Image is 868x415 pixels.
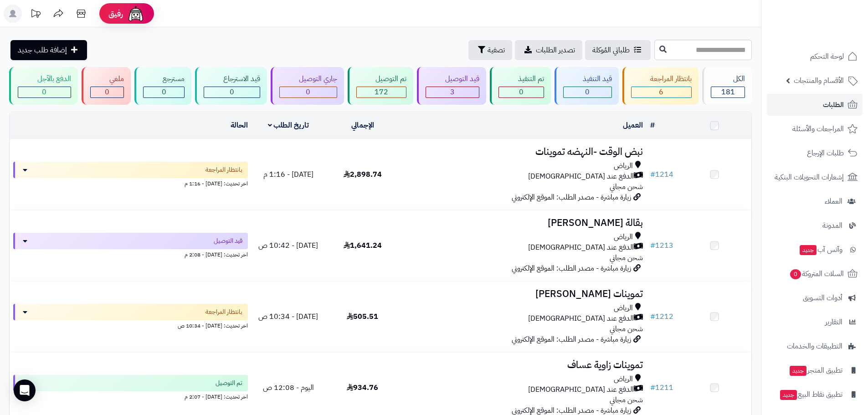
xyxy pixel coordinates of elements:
img: logo-2.png [806,23,859,42]
span: 0 [306,87,310,97]
a: إشعارات التحويلات البنكية [767,166,863,188]
span: # [650,240,655,251]
div: قيد التنفيذ [563,74,612,84]
a: #1211 [650,382,673,393]
span: الرياض [614,303,633,313]
a: الحالة [231,120,248,131]
span: # [650,382,655,393]
div: 6 [632,87,692,97]
span: [DATE] - 10:34 ص [258,311,318,322]
span: الدفع عند [DEMOGRAPHIC_DATA] [528,171,634,182]
span: 181 [721,87,735,97]
span: [DATE] - 1:16 م [263,169,313,180]
span: الطلبات [823,98,844,111]
span: بانتظار المراجعة [205,307,242,317]
span: تطبيق نقاط البيع [779,388,842,401]
span: زيارة مباشرة - مصدر الطلب: الموقع الإلكتروني [512,192,631,203]
a: #1212 [650,311,673,322]
span: طلبات الإرجاع [807,147,844,159]
a: الكل181 [700,67,754,105]
div: مسترجع [143,74,185,84]
span: وآتس آب [799,243,842,256]
div: 0 [499,87,544,97]
a: التطبيقات والخدمات [767,335,863,357]
span: إضافة طلب جديد [18,45,67,56]
div: اخر تحديث: [DATE] - 2:08 م [13,249,248,259]
span: المراجعات والأسئلة [792,123,844,135]
span: الأقسام والمنتجات [794,74,844,87]
span: طلباتي المُوكلة [592,45,630,56]
div: تم التنفيذ [498,74,544,84]
div: الكل [711,74,745,84]
a: مسترجع 0 [133,67,193,105]
span: تصدير الطلبات [536,45,575,56]
div: اخر تحديث: [DATE] - 2:07 م [13,391,248,401]
h3: بقالة [PERSON_NAME] [403,218,643,228]
div: 0 [564,87,611,97]
span: لوحة التحكم [810,50,844,63]
div: الدفع بالآجل [18,74,71,84]
a: وآتس آبجديد [767,239,863,261]
a: التقارير [767,311,863,333]
span: # [650,169,655,180]
a: إضافة طلب جديد [10,40,87,60]
span: 0 [162,87,166,97]
img: ai-face.png [127,5,145,23]
a: تاريخ الطلب [268,120,309,131]
div: 0 [18,87,71,97]
span: 0 [105,87,109,97]
span: 3 [450,87,455,97]
div: 172 [357,87,406,97]
span: تم التوصيل [216,379,242,388]
span: الرياض [614,161,633,171]
span: الدفع عند [DEMOGRAPHIC_DATA] [528,242,634,253]
div: بانتظار المراجعة [631,74,692,84]
span: 934.76 [347,382,378,393]
a: الإجمالي [351,120,374,131]
span: بانتظار المراجعة [205,165,242,174]
span: الدفع عند [DEMOGRAPHIC_DATA] [528,313,634,324]
span: المدونة [822,219,842,232]
h3: تموينات زاوية عساف [403,360,643,370]
a: جاري التوصيل 0 [269,67,346,105]
span: زيارة مباشرة - مصدر الطلب: الموقع الإلكتروني [512,263,631,274]
div: قيد التوصيل [426,74,479,84]
a: قيد التنفيذ 0 [553,67,621,105]
a: أدوات التسويق [767,287,863,309]
span: 0 [230,87,234,97]
div: جاري التوصيل [279,74,337,84]
a: الطلبات [767,94,863,116]
a: تم التنفيذ 0 [488,67,553,105]
a: السلات المتروكة0 [767,263,863,285]
a: تطبيق نقاط البيعجديد [767,384,863,405]
span: 1,641.24 [344,240,382,251]
div: 0 [144,87,184,97]
span: زيارة مباشرة - مصدر الطلب: الموقع الإلكتروني [512,334,631,345]
a: #1213 [650,240,673,251]
span: الرياض [614,374,633,384]
span: شحن مجاني [610,395,643,405]
a: الدفع بالآجل 0 [7,67,80,105]
a: تم التوصيل 172 [346,67,416,105]
span: # [650,311,655,322]
a: قيد الاسترجاع 0 [193,67,269,105]
a: ملغي 0 [80,67,133,105]
a: المدونة [767,215,863,236]
span: 505.51 [347,311,378,322]
span: تصفية [488,45,505,56]
span: 6 [659,87,663,97]
a: العميل [623,120,643,131]
h3: تموينات [PERSON_NAME] [403,289,643,299]
div: Open Intercom Messenger [14,379,36,401]
div: تم التوصيل [356,74,407,84]
span: الرياض [614,232,633,242]
div: قيد الاسترجاع [204,74,260,84]
span: التقارير [825,316,842,328]
a: تصدير الطلبات [515,40,582,60]
a: المراجعات والأسئلة [767,118,863,140]
div: اخر تحديث: [DATE] - 1:16 م [13,178,248,188]
span: اليوم - 12:08 ص [263,382,314,393]
span: 0 [42,87,46,97]
span: السلات المتروكة [789,267,844,280]
span: شحن مجاني [610,252,643,263]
